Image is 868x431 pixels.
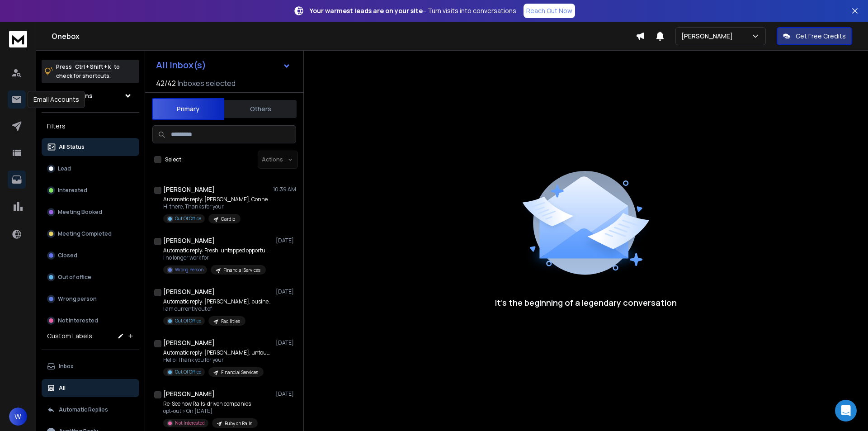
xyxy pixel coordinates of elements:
div: Open Intercom Messenger [835,400,857,422]
button: Get Free Credits [777,27,852,45]
p: [PERSON_NAME] [681,32,736,41]
p: Reach Out Now [526,6,572,15]
h1: Onebox [52,31,636,42]
p: – Turn visits into conversations [310,6,516,15]
img: logo [9,31,27,47]
p: Get Free Credits [796,32,846,41]
button: W [9,407,27,426]
div: Email Accounts [28,91,85,108]
strong: Your warmest leads are on your site [310,6,423,15]
a: Reach Out Now [524,4,575,18]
